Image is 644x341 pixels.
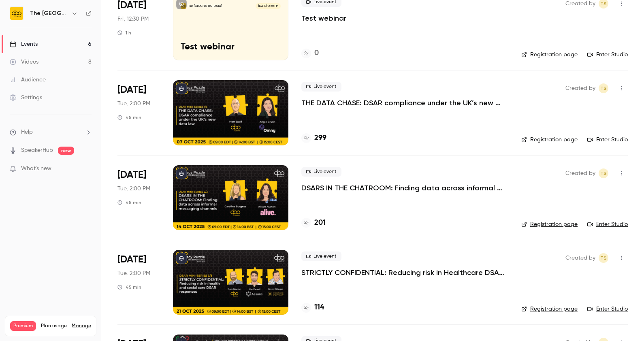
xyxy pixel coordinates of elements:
[301,302,324,313] a: 114
[521,51,578,59] a: Registration page
[301,133,326,144] a: 299
[301,167,341,177] span: Live event
[117,199,141,206] div: 45 min
[10,40,38,48] div: Events
[600,253,607,263] span: TS
[117,269,150,277] span: Tue, 2:00 PM
[30,9,68,17] h6: The [GEOGRAPHIC_DATA]
[82,165,92,173] iframe: Noticeable Trigger
[314,302,324,313] h4: 114
[256,3,280,9] span: [DATE] 12:30 PM
[521,220,578,228] a: Registration page
[117,30,131,36] div: 1 h
[21,164,51,173] span: What's new
[565,83,595,93] span: Created by
[565,168,595,178] span: Created by
[21,128,33,136] span: Help
[587,220,628,228] a: Enter Studio
[10,76,46,84] div: Audience
[117,253,146,266] span: [DATE]
[117,168,146,181] span: [DATE]
[599,168,608,178] span: Taylor Swann
[599,83,608,93] span: Taylor Swann
[10,58,38,66] div: Videos
[41,323,67,329] span: Plan usage
[117,83,146,96] span: [DATE]
[301,268,508,277] a: STRICTLY CONFIDENTIAL: Reducing risk in Healthcare DSAR responses
[10,128,92,136] li: help-dropdown-opener
[117,250,160,315] div: Oct 21 Tue, 2:00 PM (Europe/London)
[301,251,341,261] span: Live event
[587,305,628,313] a: Enter Studio
[301,98,508,108] a: THE DATA CHASE: DSAR compliance under the UK’s new data law
[117,284,141,290] div: 45 min
[600,168,607,178] span: TS
[314,48,319,59] h4: 0
[600,83,607,93] span: TS
[301,48,319,59] a: 0
[565,253,595,263] span: Created by
[10,7,23,20] img: The DPO Centre
[314,133,326,144] h4: 299
[188,4,222,8] p: The [GEOGRAPHIC_DATA]
[301,183,508,193] a: DSARS IN THE CHATROOM: Finding data across informal messaging channels
[72,323,91,329] a: Manage
[10,94,42,102] div: Settings
[117,80,160,145] div: Oct 7 Tue, 2:00 PM (Europe/London)
[301,82,341,92] span: Live event
[599,253,608,263] span: Taylor Swann
[117,100,150,108] span: Tue, 2:00 PM
[21,146,53,155] a: SpeakerHub
[521,305,578,313] a: Registration page
[521,136,578,144] a: Registration page
[314,217,326,228] h4: 201
[181,42,281,53] p: Test webinar
[117,114,141,121] div: 45 min
[587,136,628,144] a: Enter Studio
[117,165,160,230] div: Oct 14 Tue, 2:00 PM (Europe/London)
[58,147,74,155] span: new
[301,13,346,23] a: Test webinar
[117,15,149,23] span: Fri, 12:30 PM
[301,217,326,228] a: 201
[10,321,36,331] span: Premium
[117,185,150,193] span: Tue, 2:00 PM
[587,51,628,59] a: Enter Studio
